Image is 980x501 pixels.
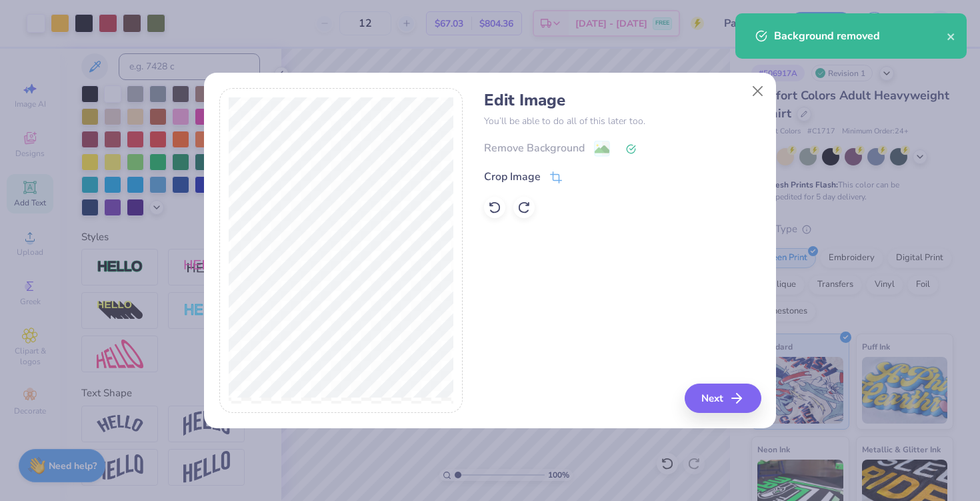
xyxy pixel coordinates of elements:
[484,114,761,128] p: You’ll be able to do all of this later too.
[774,28,947,44] div: Background removed
[685,384,761,413] button: Next
[947,28,956,44] button: close
[745,79,771,104] button: Close
[484,169,541,185] div: Crop Image
[484,91,761,110] h4: Edit Image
